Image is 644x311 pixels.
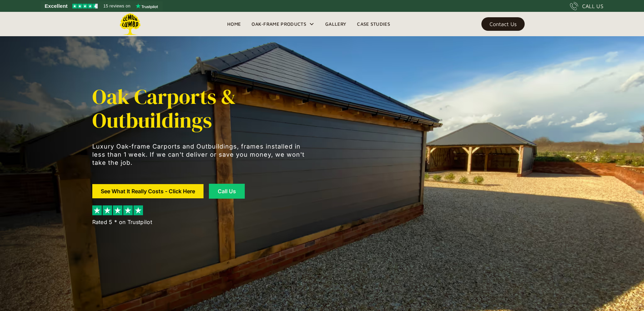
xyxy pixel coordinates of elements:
h1: Oak Carports & Outbuildings [92,85,309,132]
a: See What It Really Costs - Click Here [92,184,204,198]
div: Rated 5 * on Trustpilot [92,218,152,226]
a: Call Us [209,184,245,199]
a: Contact Us [481,17,525,31]
div: Contact Us [490,22,517,26]
p: Luxury Oak-frame Carports and Outbuildings, frames installed in less than 1 week. If we can't del... [92,142,309,167]
div: Oak-Frame Products [246,12,320,36]
div: Oak-Frame Products [252,20,306,28]
div: Call Us [217,188,236,194]
a: CALL US [570,2,603,10]
a: See Lemon Lumba reviews on Trustpilot [41,1,163,11]
img: Trustpilot 4.5 stars [72,4,98,8]
a: Home [222,19,246,29]
img: Trustpilot logo [136,3,158,9]
a: Case Studies [352,19,396,29]
span: 15 reviews on [103,2,130,10]
span: Excellent [45,2,68,10]
a: Gallery [320,19,352,29]
div: CALL US [582,2,603,10]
